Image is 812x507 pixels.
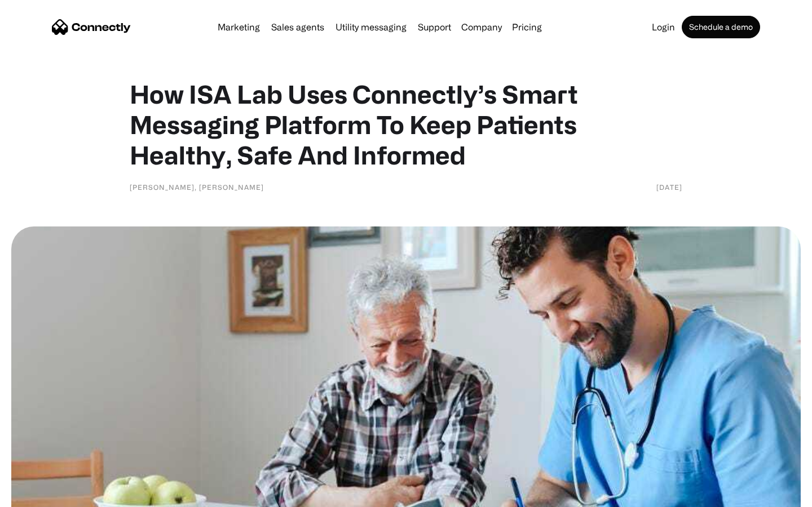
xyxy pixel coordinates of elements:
[130,181,264,193] div: [PERSON_NAME], [PERSON_NAME]
[507,23,546,32] a: Pricing
[647,23,679,32] a: Login
[11,487,68,503] aside: Language selected: English
[267,23,329,32] a: Sales agents
[23,487,68,503] ul: Language list
[213,23,264,32] a: Marketing
[130,79,682,170] h1: How ISA Lab Uses Connectly’s Smart Messaging Platform To Keep Patients Healthy, Safe And Informed
[461,19,502,35] div: Company
[413,23,456,32] a: Support
[682,16,760,38] a: Schedule a demo
[331,23,411,32] a: Utility messaging
[656,181,682,193] div: [DATE]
